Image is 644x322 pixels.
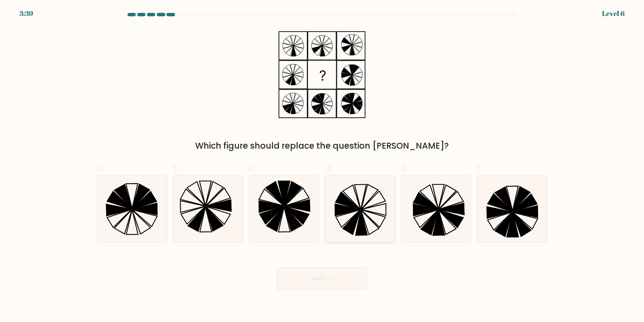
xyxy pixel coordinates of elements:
div: Which figure should replace the question [PERSON_NAME]? [101,140,543,152]
div: 3:39 [19,8,33,19]
div: Level 6 [602,8,625,19]
span: b. [173,161,181,174]
span: e. [401,161,408,174]
span: a. [97,161,105,174]
button: Next [277,267,367,290]
span: f. [477,161,481,174]
span: c. [249,161,256,174]
span: d. [325,161,333,174]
